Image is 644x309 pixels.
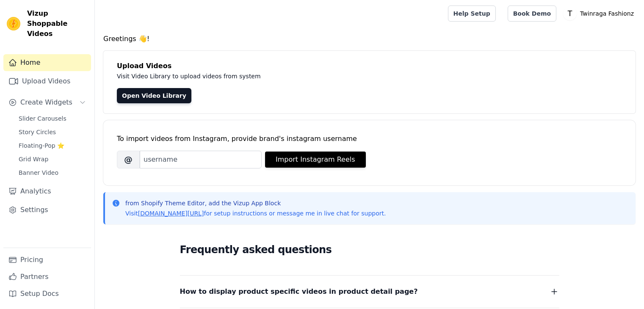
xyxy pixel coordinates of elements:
[508,6,556,22] a: Book Demo
[125,199,386,207] p: from Shopify Theme Editor, add the Vizup App Block
[140,151,262,168] input: username
[14,167,91,179] a: Banner Video
[14,140,91,152] a: Floating-Pop ⭐
[19,168,58,177] span: Banner Video
[14,113,91,124] a: Slider Carousels
[448,6,496,22] a: Help Setup
[567,9,572,18] text: T
[7,17,20,30] img: Vizup
[138,210,204,217] a: [DOMAIN_NAME][URL]
[265,152,366,168] button: Import Instagram Reels
[125,209,386,218] p: Visit for setup instructions or message me in live chat for support.
[3,183,91,200] a: Analytics
[3,201,91,218] a: Settings
[19,114,66,123] span: Slider Carousels
[103,34,636,44] h4: Greetings 👋!
[3,54,91,71] a: Home
[14,126,91,138] a: Story Circles
[27,8,88,39] span: Vizup Shoppable Videos
[117,71,496,81] p: Visit Video Library to upload videos from system
[117,88,191,103] a: Open Video Library
[117,61,622,71] h4: Upload Videos
[20,97,72,108] span: Create Widgets
[3,285,91,302] a: Setup Docs
[577,6,637,21] p: Twinraga Fashionz
[14,153,91,165] a: Grid Wrap
[3,251,91,268] a: Pricing
[3,73,91,90] a: Upload Videos
[19,141,64,150] span: Floating-Pop ⭐
[180,241,559,258] h2: Frequently asked questions
[180,286,559,298] button: How to display product specific videos in product detail page?
[117,134,622,144] div: To import videos from Instagram, provide brand's instagram username
[3,268,91,285] a: Partners
[117,151,140,168] span: @
[19,155,48,163] span: Grid Wrap
[19,128,56,136] span: Story Circles
[3,94,91,111] button: Create Widgets
[180,286,418,298] span: How to display product specific videos in product detail page?
[563,6,637,21] button: T Twinraga Fashionz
